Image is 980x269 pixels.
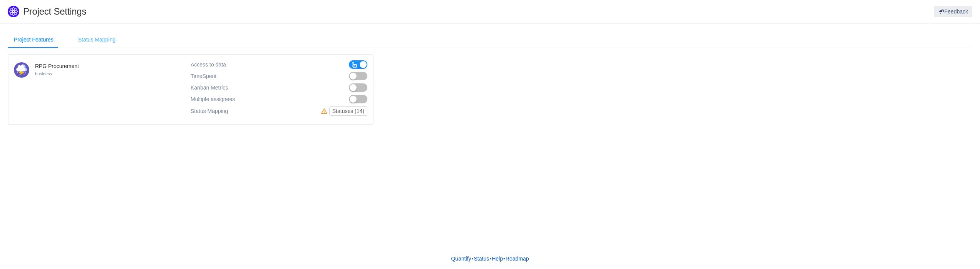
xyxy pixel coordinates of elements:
[72,31,122,48] div: Status Mapping
[451,253,471,264] a: Quantify
[191,106,228,116] div: Status Mapping
[35,62,79,70] h4: RPG Procurement
[329,106,367,116] button: Statuses (14)
[191,96,235,103] span: Multiple assignees
[191,60,226,69] div: Access to data
[491,253,503,264] a: Help
[934,6,972,17] button: Feedback
[489,256,491,262] span: •
[503,256,505,262] span: •
[191,85,228,91] span: Kanban Metrics
[472,256,474,262] span: •
[8,6,19,17] img: Quantify
[321,108,329,114] i: icon: warning
[14,62,29,78] img: 12923
[191,73,216,80] span: TimeSpent
[474,253,490,264] a: Status
[35,71,52,76] small: business
[505,253,529,264] a: Roadmap
[23,6,585,17] h1: Project Settings
[8,31,60,48] div: Project Features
